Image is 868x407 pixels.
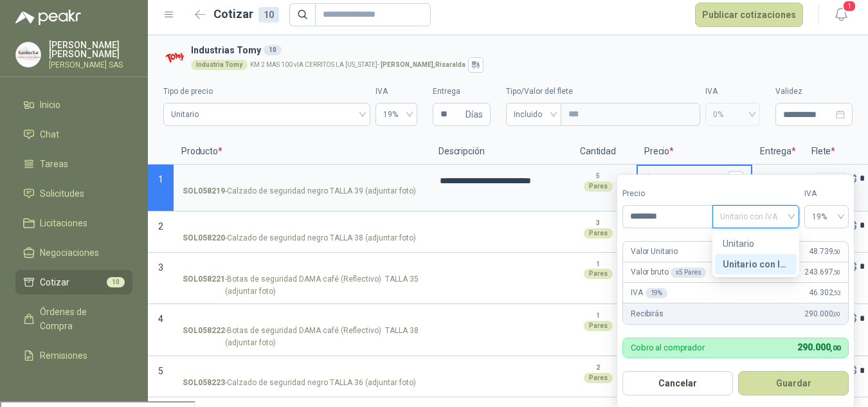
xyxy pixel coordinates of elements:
[852,172,857,186] p: $
[183,366,422,375] input: SOL058223-Calzado de seguridad negro TALLA 36 (adjuntar foto)
[695,3,803,27] button: Publicar cotizaciones
[183,377,225,389] strong: SOL058223
[637,139,752,165] p: Precio
[40,157,68,171] span: Tareas
[833,289,840,296] span: ,53
[15,300,132,338] a: Órdenes de Compra
[183,325,422,349] p: - Botas de seguridad DAMA café (Reflectivo) TALLA 38 (adjuntar foto)
[151,76,204,84] div: Palabras clave
[171,105,363,124] span: Unitario
[258,7,279,23] div: 10
[107,277,125,287] span: 10
[16,42,41,67] img: Company Logo
[646,288,668,298] div: 19 %
[804,188,849,200] label: IVA
[852,219,857,233] p: $
[622,188,712,200] label: Precio
[15,122,132,147] a: Chat
[183,262,422,272] input: SOL058221-Botas de seguridad DAMA café (Reflectivo) TALLA 35 (adjuntar foto)
[183,377,416,389] p: - Calzado de seguridad negro TALLA 36 (adjuntar foto)
[40,98,60,112] span: Inicio
[250,62,466,68] p: KM 2 MAS 100 vIA CERRITOS LA [US_STATE] -
[375,86,417,98] label: IVA
[584,321,613,331] div: Pares
[797,342,840,352] span: 290.000
[183,273,422,298] p: - Botas de seguridad DAMA café (Reflectivo) TALLA 35 (adjuntar foto)
[33,33,144,44] div: Dominio: [DOMAIN_NAME]
[622,371,733,395] button: Cancelar
[40,127,59,141] span: Chat
[15,181,132,206] a: Solicitudes
[15,211,132,235] a: Licitaciones
[596,171,600,181] p: 5
[15,152,132,176] a: Tareas
[40,246,99,260] span: Negociaciones
[815,172,847,185] div: Incluido
[631,266,706,278] p: Valor bruto
[158,366,163,376] span: 5
[15,240,132,265] a: Negociaciones
[833,311,840,318] span: ,00
[53,75,64,85] img: tab_domain_overview_orange.svg
[804,266,840,278] span: 243.697
[183,232,225,244] strong: SOL058220
[852,260,857,274] p: $
[833,269,840,276] span: ,50
[738,371,849,395] button: Guardar
[631,246,678,258] p: Valor Unitario
[631,343,705,352] p: Cobro al comprador
[183,273,225,298] strong: SOL058221
[584,269,613,279] div: Pares
[431,139,559,165] p: Descripción
[830,344,840,352] span: ,00
[779,166,804,192] p: Días
[631,287,667,299] p: IVA
[723,237,789,251] div: Unitario
[183,174,422,184] input: SOL058219-Calzado de seguridad negro TALLA 39 (adjuntar foto)
[752,139,804,165] p: Entrega
[183,325,225,349] strong: SOL058222
[183,185,416,197] p: - Calzado de seguridad negro TALLA 39 (adjuntar foto)
[715,233,797,254] div: Unitario
[40,186,84,201] span: Solicitudes
[40,348,87,363] span: Remisiones
[775,86,853,98] label: Validez
[264,45,282,55] div: 10
[596,218,600,228] p: 3
[191,60,248,70] div: Industria Tomy
[158,221,163,231] span: 2
[728,171,743,186] button: $$0,00
[183,314,422,323] input: SOL058222-Botas de seguridad DAMA café (Reflectivo) TALLA 38 (adjuntar foto)
[21,21,31,31] img: logo_orange.svg
[36,21,63,31] div: v 4.0.25
[15,270,132,294] a: Cotizar10
[584,373,613,383] div: Pares
[183,232,416,244] p: - Calzado de seguridad negro TALLA 38 (adjuntar foto)
[705,86,760,98] label: IVA
[723,257,789,271] div: Unitario con IVA
[812,207,841,226] span: 19%
[40,305,120,333] span: Órdenes de Compra
[137,75,147,85] img: tab_keywords_by_traffic_grey.svg
[596,259,600,269] p: 1
[559,139,637,165] p: Cantidad
[383,105,410,124] span: 19%
[809,246,840,258] span: 48.739
[163,47,186,69] img: Company Logo
[631,308,664,320] p: Recibirás
[584,228,613,239] div: Pares
[158,174,163,185] span: 1
[40,275,69,289] span: Cotizar
[15,10,81,25] img: Logo peakr
[829,3,853,26] button: 1
[433,86,491,98] label: Entrega
[191,43,847,57] h3: Industrias Tomy
[15,343,132,368] a: Remisiones
[158,262,163,273] span: 3
[49,41,132,59] p: [PERSON_NAME] [PERSON_NAME]
[506,86,700,98] label: Tipo/Valor del flete
[213,5,279,23] h2: Cotizar
[852,311,857,325] p: $
[21,33,31,44] img: website_grey.svg
[68,76,98,84] div: Dominio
